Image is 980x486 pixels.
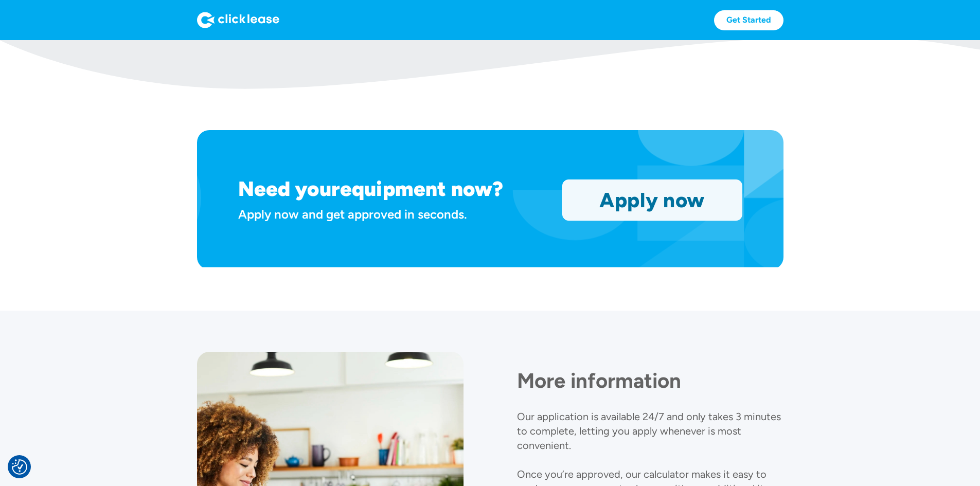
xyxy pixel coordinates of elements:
a: Apply now [563,180,742,220]
h1: equipment now? [340,176,503,201]
div: Apply now and get approved in seconds. [238,205,550,223]
button: Consent Preferences [12,459,27,475]
img: Revisit consent button [12,459,27,475]
img: Logo [197,12,279,28]
h1: Need your [238,176,340,201]
h1: More information [517,368,783,393]
a: Get Started [714,10,783,30]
